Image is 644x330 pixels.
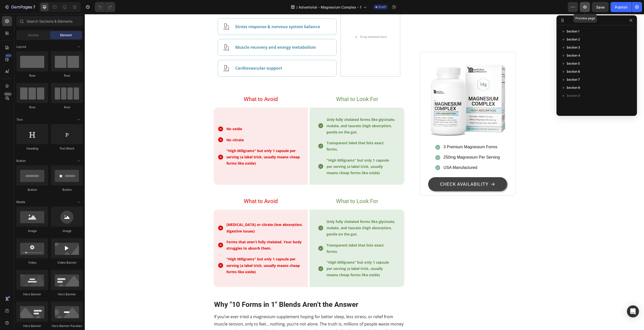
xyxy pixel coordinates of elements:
div: Text Block [51,146,83,151]
span: Toggle open [75,116,83,124]
span: Section 6 [567,69,580,74]
span: Save [596,5,605,9]
span: Text [16,117,23,122]
span: Section [28,33,39,37]
div: Undo/Redo [95,2,115,12]
div: Hero Banner [16,292,48,297]
span: Section 2 [567,37,580,42]
button: Save [592,2,609,12]
span: / [296,5,298,10]
span: Section 1 [567,29,579,34]
div: 450 [5,54,12,58]
span: Element [60,33,72,37]
iframe: Design area [85,14,644,330]
p: 3 Premium Magnesium Forms [359,129,415,137]
button: Publish [611,2,632,12]
span: Layout [16,44,26,49]
div: Row [51,105,83,110]
button: <p>CHECK AVAILABILITY</p> [343,163,422,177]
span: Draft [378,5,386,9]
span: Section 7 [567,77,580,82]
input: Search Sections & Elements [16,16,83,26]
h2: What to Look For [225,183,319,192]
h2: What to Look For [225,81,319,89]
p: No citrate [142,123,219,129]
div: Image [51,229,83,233]
p: Muscle recovery and energy metabolism [150,30,247,37]
div: Button [16,187,48,192]
span: Section 3 [567,45,580,50]
div: Open Intercom Messenger [627,305,639,317]
span: Toggle open [75,157,83,165]
div: Drop element here [275,21,302,25]
div: Hero Banner [51,292,83,297]
p: "High Miligrams" but only 1 capsule per serving (a label trick, usually means cheap forms like ox... [142,242,219,261]
h2: What to Avoid [129,183,223,192]
span: Section 5 [567,61,580,66]
p: 250mg Magnesium Per Serving [359,140,415,147]
div: Button [51,187,83,192]
span: Section 8 [567,85,580,90]
p: Forms that aren't fully chelated. Your body struggles to absorb them. [142,225,219,237]
div: Publish [615,5,627,10]
div: Beta [4,92,12,96]
div: Hero Banner Parallax [51,324,83,328]
h2: Why "10 Forms in 1" Blends Aren't the Answer [129,286,320,296]
span: Media [16,200,25,204]
div: Row [16,73,48,78]
div: Row [16,105,48,110]
p: Only fully chelated forms like glycinate, malate, and taurate (high absorption, gentle on the gut. [242,204,311,223]
span: Section 9 [567,93,580,98]
span: Toggle open [75,43,83,51]
p: "High Miligrams" but only 1 capsule per serving (a label trick, usually means cheap forms like ox... [142,133,219,153]
div: Video Banner [51,260,83,265]
p: CHECK AVAILABILITY [355,166,404,174]
p: Transparent label that lists exact forms. [242,126,311,138]
p: No oxide [142,112,219,118]
span: Section 4 [567,53,580,58]
span: Toggle open [75,198,83,206]
p: Only fully chelated forms like glycinate, malate, and taurate (high absorption, gentle on the gut. [242,102,311,121]
div: Row [51,73,83,78]
p: USA Manufactured [359,150,415,157]
span: Button [16,159,26,163]
p: "High Miligrams" but only 1 capsule per serving (a label trick, usually means cheap forms like ox... [242,245,311,264]
p: "High Miligrams" but only 1 capsule per serving (a label trick, usually means cheap forms like ox... [242,143,311,162]
div: Image [16,229,48,233]
p: [MEDICAL_DATA] or citrate (low absorption, digestive issues) [142,207,219,220]
div: Heading [16,146,48,151]
h2: What to Avoid [129,81,223,89]
p: Transparent label that lists exact forms. [242,228,311,241]
img: mag-complex-main-no-bg-shopify.png [339,42,426,129]
button: 7 [2,2,37,12]
div: Video [16,260,48,265]
span: Advertorial - Magnesium Complex - 1 [299,5,361,10]
p: 7 [33,4,35,10]
p: Cardiovascular support [150,51,247,58]
p: If you’ve ever tried a magnesium supplement hoping for better sleep, less stress, or relief from ... [129,299,319,328]
div: Hero Banner [16,324,48,328]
